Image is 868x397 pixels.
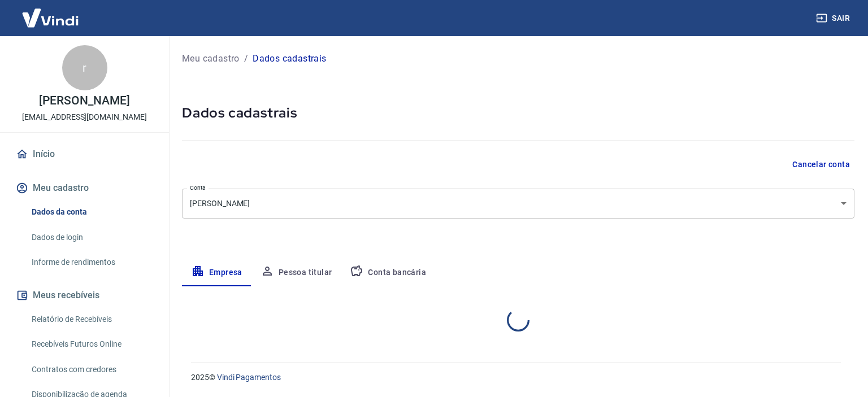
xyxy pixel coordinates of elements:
[27,333,155,356] a: Recebíveis Futuros Online
[182,104,854,122] h5: Dados cadastrais
[251,259,341,286] button: Pessoa titular
[14,1,87,35] img: Vindi
[22,111,147,123] p: [EMAIL_ADDRESS][DOMAIN_NAME]
[14,142,155,167] a: Início
[190,184,206,192] label: Conta
[814,8,854,29] button: Sair
[341,259,435,286] button: Conta bancária
[27,226,155,249] a: Dados de login
[14,176,155,200] button: Meu cadastro
[27,358,155,381] a: Contratos com credores
[191,372,841,383] p: 2025 ©
[39,95,129,107] p: [PERSON_NAME]
[182,189,854,219] div: [PERSON_NAME]
[217,373,281,382] a: Vindi Pagamentos
[182,259,251,286] button: Empresa
[182,52,240,66] a: Meu cadastro
[244,52,248,66] p: /
[788,154,854,175] button: Cancelar conta
[27,200,155,224] a: Dados da conta
[14,283,155,308] button: Meus recebíveis
[27,308,155,331] a: Relatório de Recebíveis
[62,45,107,90] div: r
[253,52,326,66] p: Dados cadastrais
[27,251,155,274] a: Informe de rendimentos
